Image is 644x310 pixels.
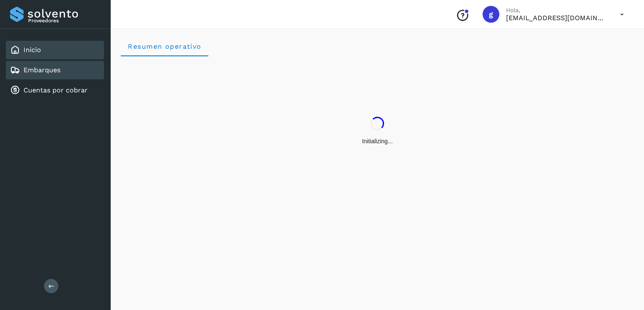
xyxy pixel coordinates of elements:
[23,46,41,54] a: Inicio
[506,7,607,14] p: Hola,
[6,81,104,100] div: Cuentas por cobrar
[6,41,104,59] div: Inicio
[23,66,60,74] a: Embarques
[23,86,88,94] a: Cuentas por cobrar
[6,61,104,79] div: Embarques
[28,18,101,24] p: Proveedores
[506,14,607,22] p: gzamora@tyaasa.mx
[127,42,202,50] span: Resumen operativo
